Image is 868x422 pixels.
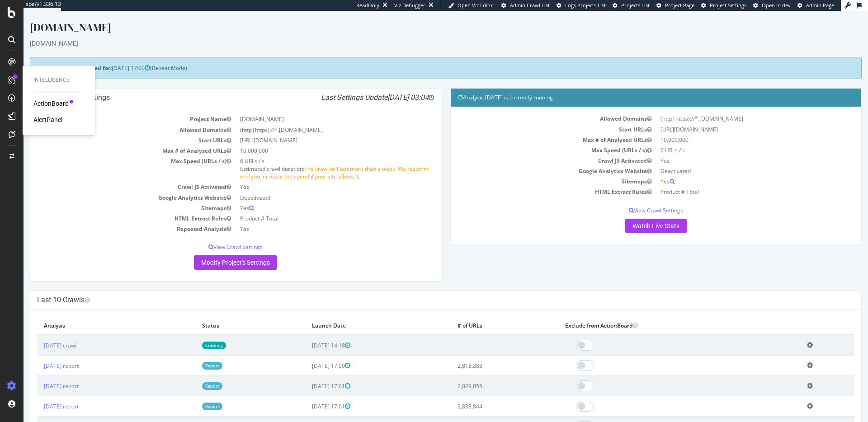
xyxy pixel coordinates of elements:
[212,192,410,202] td: Yes
[565,2,606,9] span: Logs Projects List
[14,124,212,135] td: Start URLs
[797,2,834,9] a: Admin Page
[510,2,550,9] span: Admin Crawl List
[632,155,831,165] td: Deactivated
[170,244,254,259] a: Modify Project's Settings
[434,82,831,91] h4: Analysis [DATE] is currently running
[656,2,694,9] a: Project Page
[288,331,327,338] span: [DATE] 14:18
[434,103,632,113] td: Allowed Domains
[458,2,495,9] span: Open Viz Editor
[710,2,746,9] span: Project Settings
[20,351,55,359] a: [DATE] report
[14,202,212,213] td: HTML Extract Rules
[33,76,84,84] div: Intelligence
[212,114,410,124] td: (http|https)://*.[DOMAIN_NAME]
[172,305,282,324] th: Status
[501,2,550,9] a: Admin Crawl List
[33,99,69,108] a: ActionBoard
[14,135,212,145] td: Max # of Analysed URLs
[20,331,53,338] a: [DATE] crawl
[632,176,831,186] td: Product # Total
[356,2,381,9] div: ReadOnly:
[6,28,838,37] div: [DOMAIN_NAME]
[212,124,410,135] td: [URL][DOMAIN_NAME]
[179,371,199,379] a: Report
[427,345,535,365] td: 2,818,388
[434,196,831,203] p: View Crawl Settings
[179,331,203,338] a: Crawling
[535,305,777,324] th: Exclude from ActionBoard
[762,2,791,9] span: Open in dev
[364,82,410,91] span: [DATE] 03:04
[14,182,212,192] td: Google Analytics Website
[701,2,746,9] a: Project Settings
[434,165,632,176] td: Sitemaps
[14,103,212,113] td: Project Name
[434,145,632,155] td: Crawl JS Activated
[212,135,410,145] td: 10,000,000
[33,115,62,124] a: AlertPanel
[806,2,834,9] span: Admin Page
[212,145,410,171] td: 6 URLs / s Estimated crawl duration:
[6,9,838,28] div: [DOMAIN_NAME]
[212,103,410,113] td: [DOMAIN_NAME]
[753,2,791,9] a: Open in dev
[14,53,88,61] strong: Next Launch Scheduled for:
[297,82,410,91] i: Last Settings Update
[427,385,535,406] td: 2,833,844
[14,114,212,124] td: Allowed Domains
[434,176,632,186] td: HTML Extract Rules
[212,202,410,213] td: Product # Total
[394,2,427,9] div: Viz Debugger:
[434,134,632,145] td: Max Speed (URLs / s)
[613,2,650,9] a: Projects List
[665,2,694,9] span: Project Page
[14,145,212,171] td: Max Speed (URLs / s)
[288,351,327,359] span: [DATE] 17:00
[448,2,495,9] a: Open Viz Editor
[434,113,632,124] td: Start URLs
[14,232,410,240] p: View Crawl Settings
[427,365,535,385] td: 2,829,855
[179,351,199,359] a: Report
[6,46,838,68] div: (Repeat Mode)
[427,305,535,324] th: # of URLs
[14,171,212,181] td: Crawl JS Activated
[434,124,632,134] td: Max # of Analysed URLs
[212,171,410,181] td: Yes
[20,392,55,399] a: [DATE] report
[632,103,831,113] td: (http|https)://*.[DOMAIN_NAME]
[632,145,831,155] td: Yes
[217,154,405,169] span: The crawl will last more than a week. We recommend you increase the speed if your site allows it.
[14,285,831,294] h4: Last 10 Crawls
[212,213,410,223] td: Yes
[621,2,650,9] span: Projects List
[179,392,199,399] a: Report
[632,165,831,176] td: Yes
[88,53,127,61] span: [DATE] 17:00
[632,113,831,124] td: [URL][DOMAIN_NAME]
[557,2,606,9] a: Logs Projects List
[282,305,427,324] th: Launch Date
[288,371,327,379] span: [DATE] 17:01
[14,213,212,223] td: Repeated Analysis
[14,192,212,202] td: Sitemaps
[20,371,55,379] a: [DATE] report
[14,82,410,91] h4: Project Global Settings
[632,134,831,145] td: 6 URLs / s
[288,392,327,399] span: [DATE] 17:01
[632,124,831,134] td: 10,000,000
[602,208,663,222] a: Watch Live Stats
[434,155,632,165] td: Google Analytics Website
[212,182,410,192] td: Deactivated
[14,305,172,324] th: Analysis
